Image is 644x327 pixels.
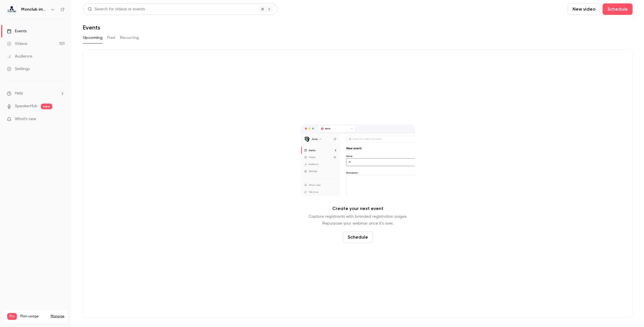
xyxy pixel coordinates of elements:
[20,314,47,319] span: Plan usage
[7,66,30,72] div: Settings
[603,3,633,15] button: Schedule
[7,313,17,320] span: Pro
[83,24,100,31] h1: Events
[309,213,407,227] p: Capture registrants with branded registration pages. Repurpose your webinar once it's over.
[343,231,373,243] button: Schedule
[15,116,36,122] span: What's new
[7,53,32,59] div: Audience
[7,28,27,34] div: Events
[120,33,139,42] button: Recurring
[7,90,65,96] li: help-dropdown-opener
[7,41,27,47] div: Videos
[15,90,23,96] span: Help
[107,33,115,42] button: Past
[15,103,37,109] a: SpeakerHub
[7,5,16,14] img: Monclub immo
[41,104,52,109] span: new
[88,6,145,12] div: Search for videos or events
[568,3,600,15] button: New video
[332,205,383,212] p: Create your next event
[21,7,48,12] h6: Monclub immo
[83,33,103,42] button: Upcoming
[51,314,64,319] a: Manage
